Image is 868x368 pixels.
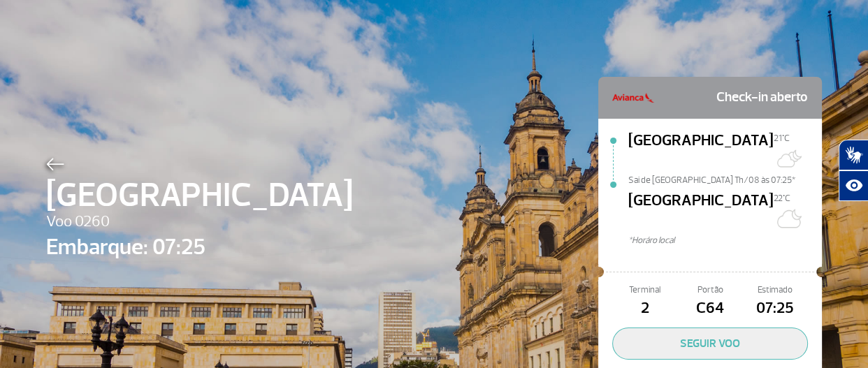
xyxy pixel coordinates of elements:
[612,284,677,297] span: Terminal
[46,210,353,234] span: Voo 0260
[612,327,808,360] button: SEGUIR VOO
[628,174,822,184] span: Sai de [GEOGRAPHIC_DATA] Th/08 às 07:25*
[774,145,802,172] img: Muitas nuvens
[628,234,822,247] span: *Horáro local
[628,129,774,174] span: [GEOGRAPHIC_DATA]
[628,189,774,234] span: [GEOGRAPHIC_DATA]
[839,170,868,201] button: Abrir recursos assistivos.
[774,193,790,204] span: 22°C
[743,297,808,321] span: 07:25
[677,297,742,321] span: C64
[46,170,353,221] span: [GEOGRAPHIC_DATA]
[677,284,742,297] span: Portão
[774,133,790,144] span: 21°C
[839,140,868,170] button: Abrir tradutor de língua de sinais.
[46,230,353,264] span: Embarque: 07:25
[716,84,808,112] span: Check-in aberto
[839,140,868,201] div: Plugin de acessibilidade da Hand Talk.
[774,205,802,233] img: Céu limpo
[612,297,677,321] span: 2
[743,284,808,297] span: Estimado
